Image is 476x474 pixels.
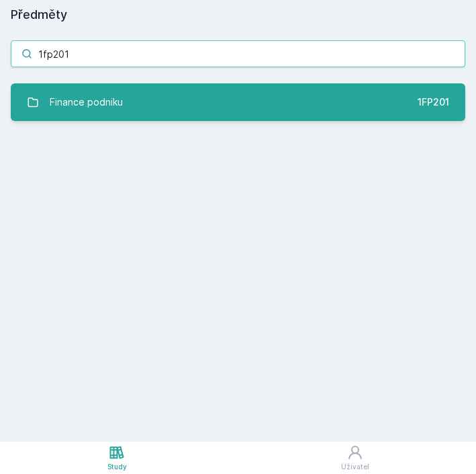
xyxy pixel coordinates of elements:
[50,89,123,116] div: Finance podniku
[107,462,127,472] div: Study
[11,40,465,67] input: Název nebo ident předmětu…
[11,5,465,24] h1: Předměty
[234,442,476,474] a: Uživatel
[418,95,449,109] div: 1FP201
[341,462,369,472] div: Uživatel
[11,83,465,121] a: Finance podniku 1FP201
